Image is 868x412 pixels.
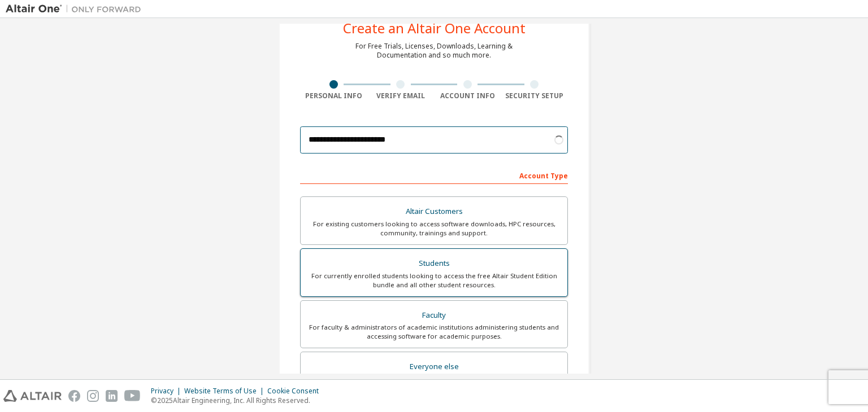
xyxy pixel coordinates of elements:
div: Security Setup [501,91,568,100]
div: For Free Trials, Licenses, Downloads, Learning & Documentation and so much more. [355,42,513,60]
div: Personal Info [300,91,367,100]
div: Everyone else [307,359,561,375]
div: Verify Email [367,91,435,100]
img: linkedin.svg [106,390,118,402]
div: Account Info [434,91,501,100]
div: Website Terms of Use [184,387,267,396]
img: Altair One [6,3,147,15]
div: For currently enrolled students looking to access the free Altair Student Edition bundle and all ... [307,271,561,290]
div: For existing customers looking to access software downloads, HPC resources, community, trainings ... [307,220,561,238]
p: © 2025 Altair Engineering, Inc. All Rights Reserved. [151,396,325,405]
div: Students [307,256,561,271]
img: instagram.svg [87,390,99,402]
div: Cookie Consent [267,387,325,396]
img: altair_logo.svg [3,390,62,402]
div: Altair Customers [307,204,561,220]
div: Privacy [151,387,184,396]
img: facebook.svg [68,390,80,402]
img: youtube.svg [124,390,141,402]
div: Faculty [307,308,561,323]
div: For faculty & administrators of academic institutions administering students and accessing softwa... [307,323,561,341]
div: Create an Altair One Account [343,21,526,35]
div: Account Type [300,166,568,184]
